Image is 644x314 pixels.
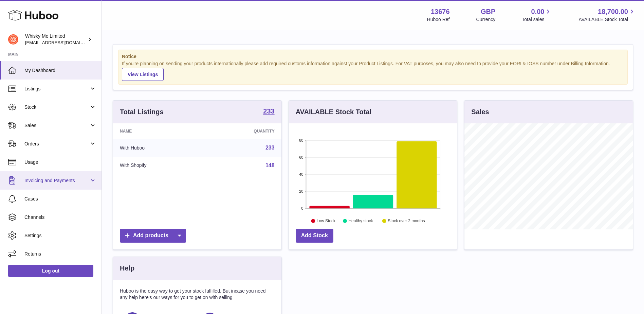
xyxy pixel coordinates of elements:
[578,7,636,23] a: 18,700.00 AVAILABLE Stock Total
[299,138,303,142] text: 80
[296,229,333,243] a: Add Stock
[481,7,495,16] strong: GBP
[122,53,624,60] strong: Notice
[522,16,552,23] span: Total sales
[348,219,373,223] text: Healthy stock
[122,68,164,81] a: View Listings
[522,7,552,23] a: 0.00 Total sales
[24,67,96,74] span: My Dashboard
[24,86,89,92] span: Listings
[120,288,275,301] p: Huboo is the easy way to get your stock fulfilled. But incase you need any help here's our ways f...
[24,159,96,165] span: Usage
[431,7,450,16] strong: 13676
[24,177,89,184] span: Invoicing and Payments
[317,219,336,223] text: Low Stock
[120,264,134,273] h3: Help
[24,104,89,110] span: Stock
[24,251,96,257] span: Returns
[8,34,18,45] img: internalAdmin-13676@internal.huboo.com
[24,122,89,129] span: Sales
[204,123,281,139] th: Quantity
[598,7,628,16] span: 18,700.00
[24,214,96,221] span: Channels
[263,108,274,115] strong: 233
[265,162,275,168] a: 148
[299,189,303,193] text: 20
[122,60,624,81] div: If you're planning on sending your products internationally please add required customs informati...
[301,206,303,210] text: 0
[25,33,86,46] div: Whisky Me Limited
[263,108,274,116] a: 233
[471,107,489,117] h3: Sales
[120,229,186,243] a: Add products
[299,172,303,176] text: 40
[578,16,636,23] span: AVAILABLE Stock Total
[427,16,450,23] div: Huboo Ref
[24,232,96,239] span: Settings
[299,155,303,159] text: 60
[8,265,93,277] a: Log out
[24,196,96,202] span: Cases
[388,219,425,223] text: Stock over 2 months
[24,141,89,147] span: Orders
[120,107,164,117] h3: Total Listings
[476,16,496,23] div: Currency
[531,7,545,16] span: 0.00
[113,139,204,157] td: With Huboo
[296,107,371,117] h3: AVAILABLE Stock Total
[25,40,100,45] span: [EMAIL_ADDRESS][DOMAIN_NAME]
[113,123,204,139] th: Name
[113,157,204,174] td: With Shopify
[265,145,275,151] a: 233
